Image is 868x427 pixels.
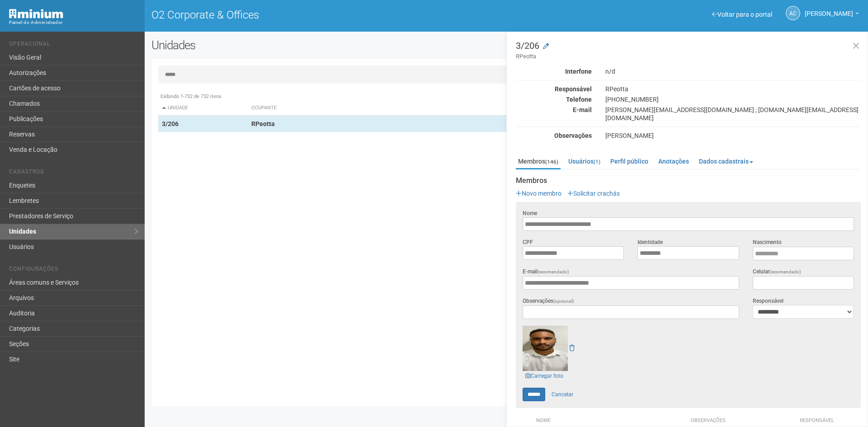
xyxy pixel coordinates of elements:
div: [PERSON_NAME] [599,131,868,140]
label: Observações [523,297,574,305]
li: Operacional [9,41,138,50]
label: Celular [753,267,801,276]
a: Novo membro [516,190,561,197]
a: AC [786,6,800,20]
div: RPeotta [599,85,868,93]
a: Solicitar crachás [567,190,620,197]
small: (146) [545,159,558,165]
span: (opcional) [553,299,574,304]
a: Membros(146) [516,155,561,169]
div: E-mail [509,106,599,114]
div: [PHONE_NUMBER] [599,95,868,103]
a: Cancelar [547,388,578,401]
label: CPF [523,238,533,246]
label: E-mail [523,267,569,276]
div: [PERSON_NAME][EMAIL_ADDRESS][DOMAIN_NAME] ; [DOMAIN_NAME][EMAIL_ADDRESS][DOMAIN_NAME] [599,106,868,122]
a: Remover [569,344,575,352]
span: (recomendado) [538,269,569,274]
div: n/d [599,67,868,75]
th: Ocupante: activate to sort column ascending [248,101,555,116]
div: Interfone [509,67,599,75]
img: Minium [9,9,63,19]
div: Observações [509,131,599,140]
th: Observações [689,415,794,427]
a: Dados cadastrais [697,155,755,168]
strong: Membros [516,177,861,185]
div: Responsável [509,85,599,93]
label: Responsável [753,297,783,305]
div: Exibindo 1-732 de 732 itens [158,93,854,101]
label: Identidade [637,238,663,246]
h1: O2 Corporate & Offices [151,9,500,21]
strong: 3/206 [162,120,179,127]
th: Nome [534,415,689,427]
a: Modificar a unidade [543,42,549,51]
strong: RPeotta [251,120,275,127]
label: Nascimento [753,238,782,246]
img: user.png [523,326,568,371]
h2: Unidades [151,38,439,52]
span: (recomendado) [769,269,801,274]
span: Ana Carla de Carvalho Silva [805,1,853,17]
div: Telefone [509,95,599,103]
small: RPeotta [516,52,861,61]
div: Painel do Administrador [9,19,138,27]
a: Usuários(1) [566,155,603,168]
th: Unidade: activate to sort column descending [158,101,248,116]
a: Anotações [656,155,691,168]
li: Cadastros [9,169,138,178]
small: (1) [594,159,600,165]
th: Responsável [794,415,840,427]
li: Configurações [9,266,138,275]
h3: 3/206 [516,41,861,61]
a: Perfil público [608,155,651,168]
label: Nome [523,209,537,217]
a: [PERSON_NAME] [805,11,859,19]
a: Voltar para o portal [712,11,772,18]
a: Carregar foto [523,371,566,381]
